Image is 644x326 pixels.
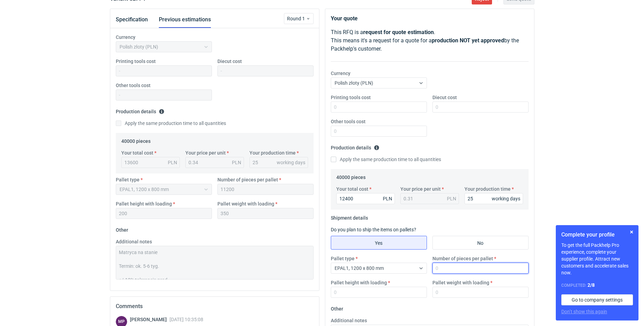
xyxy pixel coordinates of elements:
strong: request for quote estimation [363,29,434,35]
legend: Production details [116,106,164,114]
label: Apply the same production time to all quantities [116,120,226,127]
button: Skip for now [627,228,636,236]
div: PLN [383,195,392,202]
input: 0 [432,287,529,298]
label: Pallet type [331,255,355,262]
h1: Complete your profile [561,231,633,239]
input: 0 [464,193,523,204]
label: Additional notes [331,317,367,324]
a: Go to company settings [561,294,633,305]
legend: Other [116,224,128,233]
button: Previous estimations [159,11,211,28]
input: 0 [331,287,427,298]
textarea: Matryca na stanie Termin: ok. 5-6 tyg. +/-10% tolerancja prod. [116,246,314,280]
label: Currency [116,34,135,41]
label: Your price per unit [400,186,441,192]
strong: production NOT yet approved [432,37,504,44]
span: [PERSON_NAME] [130,317,170,322]
label: Your production time [249,149,296,156]
label: Other tools cost [116,82,151,89]
button: Specification [116,11,148,28]
input: 0 [336,193,395,204]
legend: 40000 pieces [336,172,366,180]
legend: Production details [331,142,379,150]
label: Diecut cost [217,58,242,65]
label: Your production time [464,186,511,192]
p: To get the full Packhelp Pro experience, complete your supplier profile. Attract new customers an... [561,242,633,276]
label: Do you plan to ship the items on pallets? [331,227,416,232]
label: Pallet type [116,176,140,183]
label: Diecut cost [432,94,457,101]
label: Other tools cost [331,118,366,125]
input: 0 [331,102,427,113]
label: Printing tools cost [331,94,371,101]
h2: Comments [116,302,314,311]
label: Additional notes [116,238,152,245]
legend: Shipment details [331,212,368,221]
strong: 2 / 8 [587,282,595,288]
label: Currency [331,70,350,77]
label: Number of pieces per pallet [432,255,493,262]
div: PLN [232,159,241,166]
input: 0 [432,102,529,113]
span: Polish złoty (PLN) [335,80,373,86]
span: EPAL1, 1200 x 800 mm [335,265,384,271]
label: Your total cost [336,186,368,192]
label: Yes [331,236,427,250]
legend: Other [331,303,343,312]
label: Printing tools cost [116,58,156,65]
label: Apply the same production time to all quantities [331,156,441,163]
p: This RFQ is a . This means it's a request for a quote for a by the Packhelp's customer. [331,28,529,53]
label: Your price per unit [185,149,226,156]
button: Don’t show this again [561,308,607,315]
div: PLN [168,159,177,166]
label: Pallet weight with loading [432,279,489,286]
span: [DATE] 10:35:08 [170,317,203,322]
label: Pallet height with loading [116,200,172,207]
label: Pallet height with loading [331,279,387,286]
legend: 40000 pieces [121,136,151,144]
span: Round 1 [287,15,306,22]
div: working days [277,159,305,166]
div: working days [492,195,520,202]
div: Completed: [561,282,633,289]
input: 0 [331,126,427,137]
label: Your total cost [121,149,153,156]
input: 0 [432,263,529,274]
label: Pallet weight with loading [217,200,274,207]
div: PLN [447,195,456,202]
label: No [432,236,529,250]
strong: Your quote [331,15,358,22]
label: Number of pieces per pallet [217,176,278,183]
